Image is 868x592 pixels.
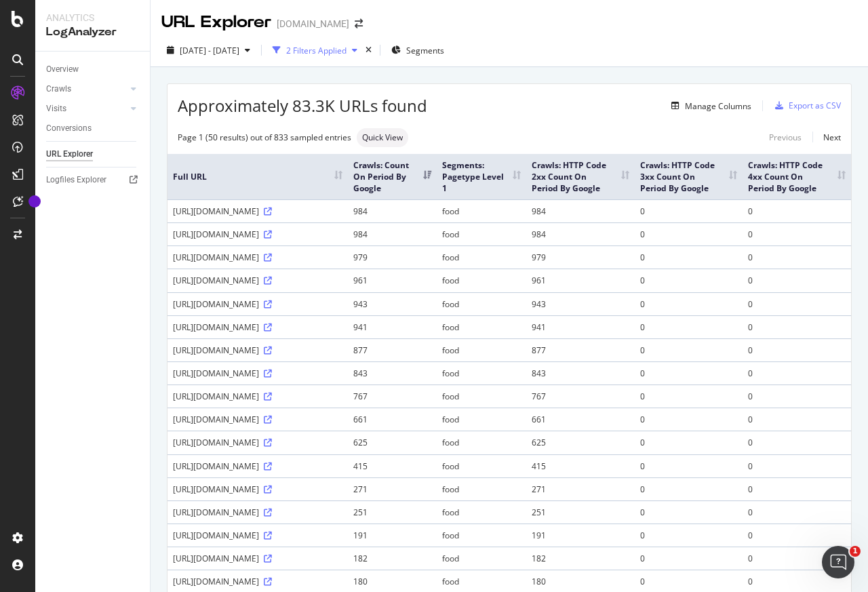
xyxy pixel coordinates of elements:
div: 2 Filters Applied [286,45,347,56]
td: 251 [348,500,437,524]
td: 0 [635,338,743,361]
td: 0 [635,547,743,570]
td: 767 [348,384,437,408]
td: 984 [348,222,437,245]
td: 191 [348,524,437,547]
td: 0 [635,524,743,547]
td: 191 [526,524,634,547]
th: Crawls: HTTP Code 3xx Count On Period By Google: activate to sort column ascending [635,154,743,199]
td: 941 [526,315,634,338]
a: Visits [46,102,127,116]
td: 271 [348,477,437,500]
td: 877 [348,338,437,361]
td: 0 [743,408,851,431]
td: 271 [526,477,634,500]
td: 984 [348,199,437,222]
td: 0 [635,454,743,477]
div: [URL][DOMAIN_NAME] [173,344,342,356]
button: Manage Columns [666,98,751,114]
td: food [437,199,526,222]
div: [URL][DOMAIN_NAME] [173,205,342,217]
td: 943 [526,292,634,315]
td: 0 [743,454,851,477]
td: 0 [635,222,743,245]
td: 979 [526,245,634,269]
span: Quick View [362,134,403,142]
div: [URL][DOMAIN_NAME] [173,298,342,310]
th: Segments: Pagetype Level 1: activate to sort column ascending [437,154,526,199]
button: Segments [386,39,450,61]
div: times [363,43,374,57]
a: Overview [46,62,140,77]
div: Export as CSV [789,100,841,111]
td: 0 [635,408,743,431]
td: 0 [743,315,851,338]
td: 0 [743,384,851,408]
td: 0 [743,547,851,570]
td: food [437,408,526,431]
td: 0 [743,292,851,315]
div: Overview [46,62,79,77]
td: 877 [526,338,634,361]
td: food [437,500,526,524]
span: [DATE] - [DATE] [180,45,239,56]
td: 961 [348,269,437,292]
div: arrow-right-arrow-left [355,19,363,28]
td: food [437,384,526,408]
td: 0 [743,524,851,547]
div: [URL][DOMAIN_NAME] [173,507,342,518]
div: [URL][DOMAIN_NAME] [173,414,342,425]
a: Crawls [46,82,127,96]
td: food [437,292,526,315]
td: 943 [348,292,437,315]
a: Conversions [46,121,140,136]
td: food [437,477,526,500]
div: URL Explorer [161,11,271,34]
td: 661 [348,408,437,431]
div: [URL][DOMAIN_NAME] [173,321,342,333]
button: Export as CSV [770,95,841,117]
td: 0 [743,338,851,361]
th: Full URL: activate to sort column ascending [167,154,348,199]
div: [URL][DOMAIN_NAME] [173,460,342,472]
span: Approximately 83.3K URLs found [178,94,427,117]
td: food [437,222,526,245]
div: URL Explorer [46,147,93,161]
td: 961 [526,269,634,292]
div: Manage Columns [685,100,751,112]
td: food [437,361,526,384]
td: 0 [635,269,743,292]
td: 767 [526,384,634,408]
td: 843 [526,361,634,384]
td: 984 [526,199,634,222]
div: [URL][DOMAIN_NAME] [173,530,342,541]
td: 0 [635,500,743,524]
td: food [437,547,526,570]
td: 0 [635,477,743,500]
td: 0 [743,245,851,269]
div: [URL][DOMAIN_NAME] [173,553,342,564]
td: 0 [635,361,743,384]
td: 0 [635,384,743,408]
a: Logfiles Explorer [46,173,140,187]
span: Segments [406,45,444,56]
td: 941 [348,315,437,338]
div: [URL][DOMAIN_NAME] [173,484,342,495]
td: 0 [743,269,851,292]
iframe: Intercom live chat [822,546,854,578]
td: 251 [526,500,634,524]
div: [DOMAIN_NAME] [277,17,349,31]
div: [URL][DOMAIN_NAME] [173,437,342,448]
td: 625 [348,431,437,454]
div: [URL][DOMAIN_NAME] [173,229,342,240]
td: 0 [743,477,851,500]
span: 1 [850,546,861,557]
td: food [437,338,526,361]
div: Conversions [46,121,92,136]
td: 843 [348,361,437,384]
td: 984 [526,222,634,245]
a: URL Explorer [46,147,140,161]
td: 182 [348,547,437,570]
button: 2 Filters Applied [267,39,363,61]
div: LogAnalyzer [46,24,139,40]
